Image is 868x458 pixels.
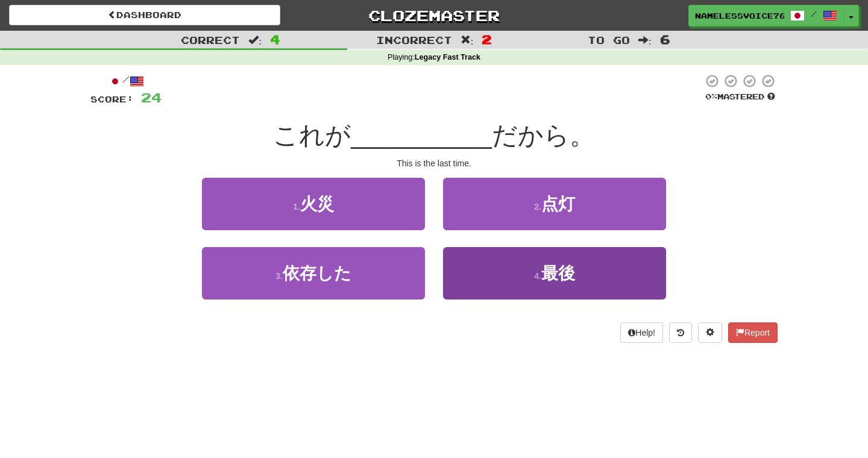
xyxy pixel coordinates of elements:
[638,35,652,45] span: :
[811,10,817,18] span: /
[461,35,474,45] span: :
[283,264,351,283] span: 依存した
[270,32,280,46] span: 4
[695,10,784,21] span: NamelessVoice7661
[534,202,541,212] small: 2 .
[9,5,280,25] a: Dashboard
[541,195,575,213] span: 点灯
[588,34,630,46] span: To go
[443,247,666,300] button: 4.最後
[620,322,663,343] button: Help!
[202,178,425,230] button: 1.火災
[541,264,575,283] span: 最後
[202,247,425,300] button: 3.依存した
[492,121,595,149] span: だから。
[248,35,262,45] span: :
[534,271,541,281] small: 4 .
[181,34,240,46] span: Correct
[90,157,778,169] div: This is the last time.
[293,202,300,212] small: 1 .
[275,271,283,281] small: 3 .
[376,34,452,46] span: Incorrect
[660,32,670,46] span: 6
[415,53,480,61] strong: Legacy Fast Track
[728,322,778,343] button: Report
[300,195,334,213] span: 火災
[351,121,492,149] span: __________
[90,94,134,104] span: Score:
[482,32,492,46] span: 2
[443,178,666,230] button: 2.点灯
[141,90,162,105] span: 24
[273,121,351,149] span: これが
[688,5,844,27] a: NamelessVoice7661 /
[705,92,717,101] span: 0 %
[703,92,778,102] div: Mastered
[669,322,692,343] button: Round history (alt+y)
[298,5,570,26] a: Clozemaster
[90,74,162,89] div: /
